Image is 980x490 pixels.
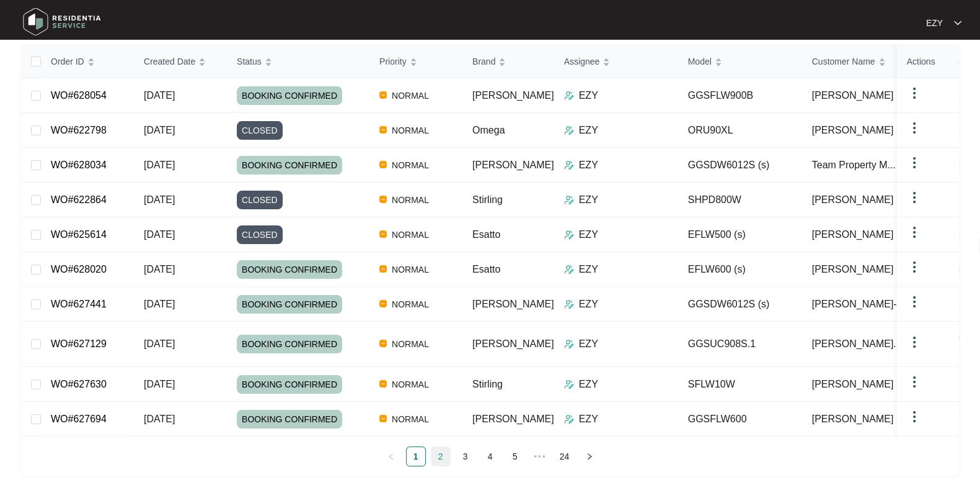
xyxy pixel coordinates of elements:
th: Created Date [134,45,227,78]
span: [PERSON_NAME] [472,90,554,101]
span: Esatto [472,229,500,240]
span: Customer Name [812,55,875,68]
img: Vercel Logo [379,380,387,388]
p: EZY [579,158,598,173]
span: Priority [379,55,407,68]
span: [DATE] [144,379,175,389]
td: GGSFLW600 [678,402,802,437]
span: BOOKING CONFIRMED [237,156,342,175]
th: Actions [897,45,959,78]
p: EZY [579,337,598,352]
td: ORU90XL [678,113,802,148]
span: [PERSON_NAME] [812,227,894,242]
span: Stirling [472,379,503,389]
p: EZY [579,297,598,312]
span: NORMAL [387,227,434,242]
a: 3 [456,447,475,466]
th: Customer Name [802,45,926,78]
a: WO#628020 [51,264,107,274]
span: Brand [472,55,495,68]
img: Assigner Icon [564,339,574,349]
td: GGSDW6012S (s) [678,287,802,322]
img: Vercel Logo [379,300,387,307]
th: Brand [462,45,554,78]
img: Assigner Icon [564,160,574,170]
span: [PERSON_NAME]- ... [812,297,908,312]
th: Priority [369,45,462,78]
li: 24 [555,447,575,466]
td: EFLW500 (s) [678,217,802,252]
span: [PERSON_NAME] [472,414,554,424]
p: EZY [579,193,598,207]
span: CLOSED [237,121,283,140]
img: dropdown arrow [907,335,922,350]
span: [PERSON_NAME] [472,160,554,170]
td: EFLW600 (s) [678,252,802,287]
span: Status [237,55,262,68]
img: residentia service logo [19,3,105,40]
img: dropdown arrow [907,155,922,170]
img: Assigner Icon [564,379,574,389]
img: Assigner Icon [564,230,574,240]
img: dropdown arrow [907,260,922,274]
span: [DATE] [144,90,175,101]
a: WO#622798 [51,125,107,135]
a: WO#627630 [51,379,107,389]
img: Assigner Icon [564,195,574,205]
td: GGSUC908S.1 [678,322,802,367]
img: Assigner Icon [564,414,574,424]
span: [PERSON_NAME] [812,123,894,138]
img: dropdown arrow [907,120,922,135]
a: 5 [506,447,524,466]
li: 5 [505,447,525,466]
a: 2 [431,447,450,466]
span: NORMAL [387,88,434,103]
span: BOOKING CONFIRMED [237,260,342,279]
span: [DATE] [144,299,175,309]
span: BOOKING CONFIRMED [237,335,342,353]
span: Model [688,55,712,68]
a: WO#627441 [51,299,107,309]
img: Vercel Logo [379,196,387,203]
th: Order ID [41,45,134,78]
th: Status [227,45,369,78]
li: 1 [406,447,426,466]
li: Next Page [580,447,599,466]
span: [PERSON_NAME] [812,377,894,392]
a: 24 [555,447,574,466]
img: dropdown arrow [954,20,961,26]
span: [PERSON_NAME] [812,412,894,427]
a: WO#625614 [51,229,107,240]
p: EZY [579,377,598,392]
span: [PERSON_NAME] [812,88,894,103]
img: dropdown arrow [907,409,922,424]
button: left [381,447,401,466]
p: EZY [579,227,598,242]
p: EZY [579,262,598,277]
span: [DATE] [144,125,175,135]
span: NORMAL [387,337,434,352]
span: Order ID [51,55,84,68]
img: dropdown arrow [907,294,922,309]
img: Vercel Logo [379,126,387,134]
span: [DATE] [144,338,175,349]
span: NORMAL [387,262,434,277]
span: NORMAL [387,377,434,392]
span: BOOKING CONFIRMED [237,86,342,105]
p: EZY [579,412,598,427]
span: BOOKING CONFIRMED [237,295,342,314]
span: Stirling [472,194,503,205]
span: NORMAL [387,193,434,207]
a: WO#622864 [51,194,107,205]
li: 2 [431,447,451,466]
a: WO#627129 [51,338,107,349]
a: 1 [407,447,425,466]
img: Assigner Icon [564,265,574,274]
span: Esatto [472,264,500,274]
img: Vercel Logo [379,265,387,273]
span: [PERSON_NAME] [472,299,554,309]
li: 4 [480,447,500,466]
p: EZY [579,123,598,138]
span: Team Property M... [812,158,896,173]
span: [PERSON_NAME]... [812,337,902,352]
